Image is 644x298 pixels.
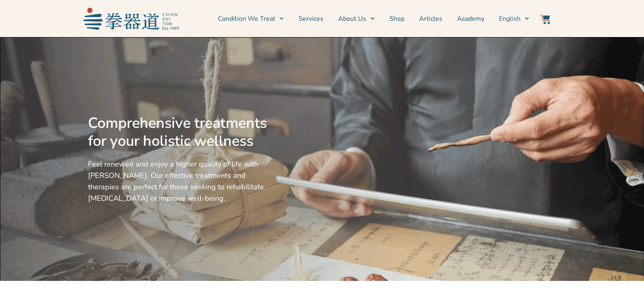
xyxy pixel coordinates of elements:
img: Website Icon-03 [540,14,550,24]
span: English [499,14,521,24]
a: English [499,9,529,29]
p: Feel renewed and enjoy a higher quality of life with [PERSON_NAME]. Our effective treatments and ... [88,158,270,204]
a: Academy [457,9,484,29]
a: Articles [419,9,442,29]
a: About Us [338,9,375,29]
h2: Comprehensive treatments for your holistic wellness [88,114,270,150]
a: Services [299,9,323,29]
a: Shop [389,9,404,29]
nav: Menu [183,9,529,29]
a: Condition We Treat [218,9,284,29]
